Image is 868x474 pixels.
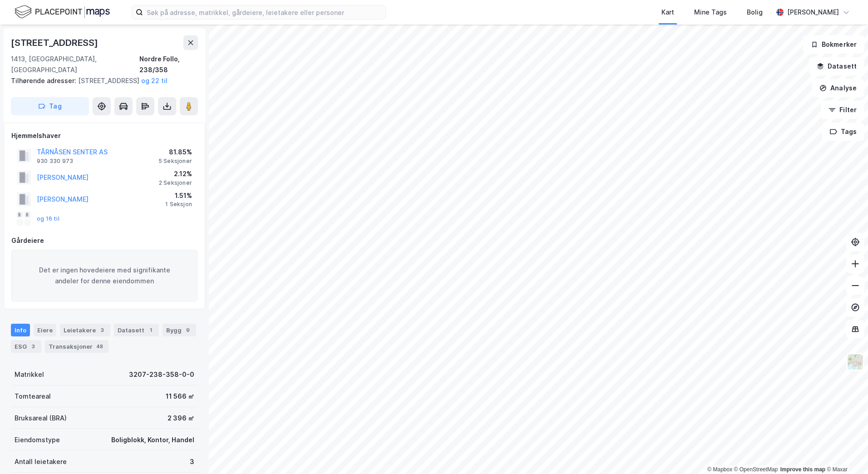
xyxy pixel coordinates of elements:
div: 2 396 ㎡ [168,413,194,424]
div: Bygg [163,324,196,336]
div: Bruksareal (BRA) [15,413,67,424]
button: Bokmerker [803,35,864,54]
div: [STREET_ADDRESS] [11,75,191,86]
div: ESG [11,340,41,353]
a: Improve this map [780,466,825,473]
div: 48 [94,342,105,351]
div: 1.51% [165,190,192,201]
a: OpenStreetMap [734,466,778,473]
div: Mine Tags [694,7,727,18]
button: Tags [822,123,864,141]
div: Tomteareal [15,391,51,402]
iframe: Chat Widget [823,430,868,474]
div: 1413, [GEOGRAPHIC_DATA], [GEOGRAPHIC_DATA] [11,54,139,75]
div: Datasett [114,324,159,336]
div: Transaksjoner [45,340,108,353]
a: Mapbox [707,466,732,473]
div: Det er ingen hovedeiere med signifikante andeler for denne eiendommen [11,250,197,301]
button: Tag [11,97,89,115]
div: 1 [146,326,155,335]
div: Kart [661,7,674,18]
div: 81.85% [158,147,192,158]
div: 930 330 973 [37,158,73,165]
div: 3 [190,456,194,467]
img: Z [847,353,864,370]
div: 3207-238-358-0-0 [129,369,194,380]
div: Info [11,324,30,336]
div: 3 [98,326,107,335]
div: Eiere [34,324,56,336]
div: Leietakere [60,324,110,336]
div: 2 Seksjoner [159,179,192,187]
div: 11 566 ㎡ [166,391,194,402]
img: logo.f888ab2527a4732fd821a326f86c7f29.svg [15,4,110,20]
div: Kontrollprogram for chat [823,430,868,474]
div: Bolig [747,7,763,18]
div: 3 [29,342,38,351]
div: Hjemmelshaver [11,130,197,141]
div: Eiendomstype [15,434,60,445]
div: Gårdeiere [11,235,197,246]
div: Boligblokk, Kontor, Handel [111,434,194,445]
div: 5 Seksjoner [158,158,192,165]
span: Tilhørende adresser: [11,77,78,84]
div: [STREET_ADDRESS] [11,35,100,50]
button: Analyse [812,79,864,97]
div: 2.12% [159,168,192,179]
input: Søk på adresse, matrikkel, gårdeiere, leietakere eller personer [143,5,385,19]
div: Matrikkel [15,369,44,380]
div: Antall leietakere [15,456,67,467]
div: [PERSON_NAME] [787,7,839,18]
div: 1 Seksjon [165,201,192,208]
button: Datasett [809,57,864,75]
div: Nordre Follo, 238/358 [139,54,198,75]
div: 9 [183,326,192,335]
button: Filter [821,101,864,119]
